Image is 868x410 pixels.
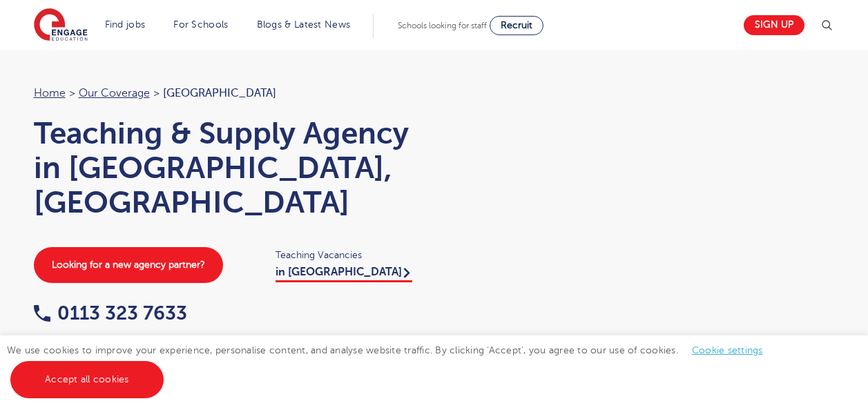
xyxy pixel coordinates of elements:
[34,84,421,102] nav: breadcrumb
[163,87,276,99] span: [GEOGRAPHIC_DATA]
[490,16,543,35] a: Recruit
[744,15,804,35] a: Sign up
[79,87,150,99] a: Our coverage
[69,87,75,99] span: >
[173,19,228,30] a: For Schools
[10,361,164,398] a: Accept all cookies
[105,19,146,30] a: Find jobs
[398,21,487,30] span: Schools looking for staff
[257,19,351,30] a: Blogs & Latest News
[276,266,412,282] a: in [GEOGRAPHIC_DATA]
[34,247,223,283] a: Looking for a new agency partner?
[7,345,777,384] span: We use cookies to improve your experience, personalise content, and analyse website traffic. By c...
[692,345,763,355] a: Cookie settings
[276,247,421,263] span: Teaching Vacancies
[34,302,187,324] a: 0113 323 7633
[501,20,532,30] span: Recruit
[34,116,421,219] h1: Teaching & Supply Agency in [GEOGRAPHIC_DATA], [GEOGRAPHIC_DATA]
[153,87,160,99] span: >
[34,87,66,99] a: Home
[34,8,88,43] img: Engage Education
